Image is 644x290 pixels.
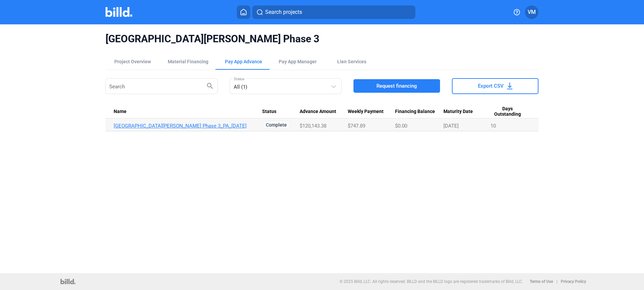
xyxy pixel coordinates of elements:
[206,82,214,90] mat-icon: search
[61,279,75,284] img: logo
[353,79,440,93] button: Request financing
[300,123,326,129] span: $120,143.38
[443,109,490,115] div: Maturity Date
[340,279,523,284] p: © 2025 Billd, LLC. All rights reserved. BILLD and the BILLD logo are registered trademarks of Bil...
[168,58,208,65] div: Material Financing
[530,279,553,284] b: Terms of Use
[490,123,496,129] span: 10
[234,84,247,90] mat-select-trigger: All (1)
[114,109,262,115] div: Name
[443,123,459,129] span: [DATE]
[252,5,415,19] button: Search projects
[525,5,538,19] button: VM
[348,123,365,129] span: $747.89
[106,7,132,17] img: Billd Company Logo
[114,109,127,115] span: Name
[348,109,384,115] span: Weekly Payment
[279,58,317,65] span: Pay App Manager
[337,58,366,65] div: Lien Services
[490,106,524,117] span: Days Outstanding
[225,58,262,65] div: Pay App Advance
[114,123,262,129] a: [GEOGRAPHIC_DATA][PERSON_NAME] Phase 3_PA_[DATE]
[114,58,151,65] div: Project Overview
[561,279,586,284] b: Privacy Policy
[528,8,536,16] span: VM
[376,83,417,89] span: Request financing
[106,32,538,45] span: [GEOGRAPHIC_DATA][PERSON_NAME] Phase 3
[490,106,530,117] div: Days Outstanding
[348,109,395,115] div: Weekly Payment
[265,8,302,16] span: Search projects
[300,109,336,115] span: Advance Amount
[395,109,443,115] div: Financing Balance
[395,123,407,129] span: $0.00
[443,109,473,115] span: Maturity Date
[262,109,276,115] span: Status
[262,120,291,129] span: Complete
[478,83,504,89] span: Export CSV
[556,279,557,284] p: |
[300,109,348,115] div: Advance Amount
[262,109,300,115] div: Status
[395,109,435,115] span: Financing Balance
[452,78,538,94] button: Export CSV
